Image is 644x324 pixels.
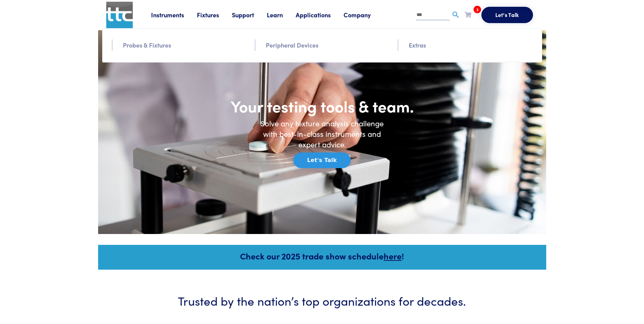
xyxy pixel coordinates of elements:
[464,10,471,19] a: 3
[409,40,426,50] a: Extras
[107,250,537,262] h5: Check our 2025 trade show schedule !
[481,7,533,23] button: Let's Talk
[254,118,390,149] h6: Solve any texture analysis challenge with best-in-class instruments and expert advice.
[296,11,344,19] a: Applications
[232,11,267,19] a: Support
[118,292,526,309] h3: Trusted by the nation’s top organizations for decades.
[384,250,402,262] a: here
[106,2,133,28] img: ttc_logo_1x1_v1.0.png
[266,40,318,50] a: Peripheral Devices
[186,96,458,116] h1: Your testing tools & team.
[197,11,232,19] a: Fixtures
[267,11,296,19] a: Learn
[344,11,384,19] a: Company
[151,11,197,19] a: Instruments
[474,6,481,13] span: 3
[123,40,171,50] a: Probes & Fixtures
[293,152,351,168] button: Let's Talk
